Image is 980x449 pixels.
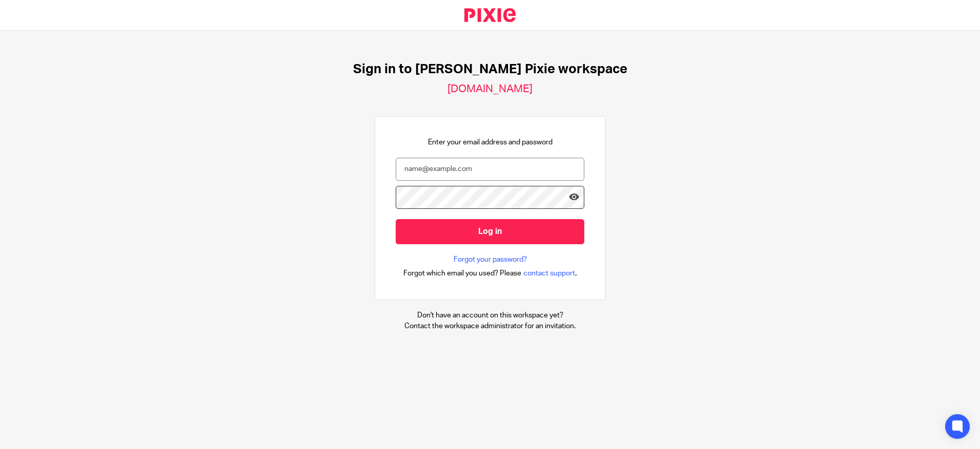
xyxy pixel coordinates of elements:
h2: [DOMAIN_NAME] [447,82,533,96]
p: Enter your email address and password [428,137,553,147]
span: Forgot which email you used? Please [403,268,521,279]
div: . [403,267,577,279]
a: Forgot your password? [454,254,527,265]
p: Contact the workspace administrator for an invitation. [404,321,576,331]
h1: Sign in to [PERSON_NAME] Pixie workspace [353,61,627,77]
input: Log in [396,219,584,244]
input: name@example.com [396,158,584,181]
p: Don't have an account on this workspace yet? [404,310,576,320]
span: contact support [523,268,575,279]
